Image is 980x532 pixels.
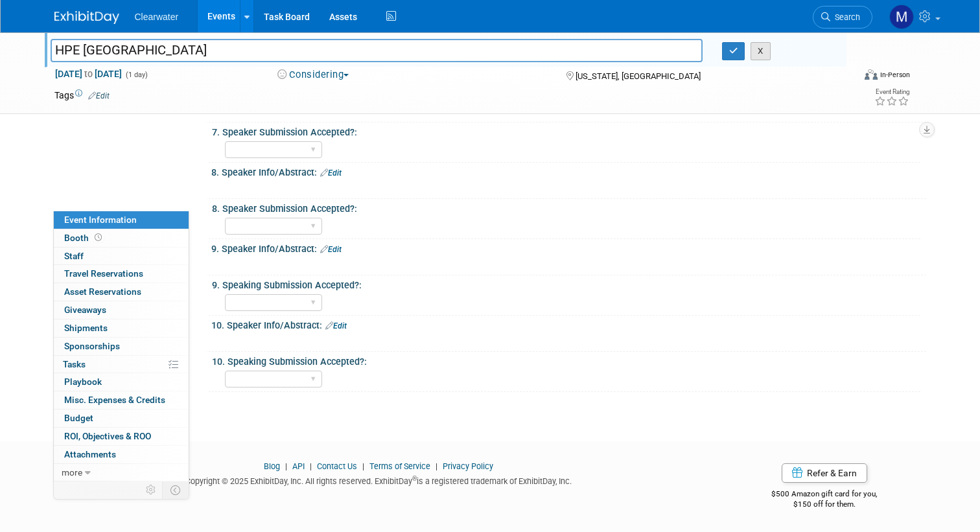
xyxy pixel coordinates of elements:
button: Considering [273,68,354,82]
div: 7. Speaker Submission Accepted?: [212,122,920,139]
span: Tasks [63,359,86,369]
a: Edit [320,245,342,254]
span: Travel Reservations [64,268,143,279]
div: 8. Speaker Submission Accepted?: [212,199,920,215]
a: Sponsorships [54,338,189,355]
a: Asset Reservations [54,283,189,301]
span: ROI, Objectives & ROO [64,431,151,441]
a: Edit [88,91,110,100]
a: Edit [320,168,342,178]
div: 10. Speaker Info/Abstract: [211,316,926,332]
span: | [307,461,315,471]
a: Giveaways [54,301,189,319]
a: Travel Reservations [54,265,189,283]
a: Tasks [54,356,189,373]
a: Search [813,6,872,29]
span: Misc. Expenses & Credits [64,395,165,405]
a: Misc. Expenses & Credits [54,391,189,409]
td: Personalize Event Tab Strip [140,481,163,498]
a: Event Information [54,211,189,229]
img: Monica Pastor [889,5,914,29]
span: [US_STATE], [GEOGRAPHIC_DATA] [576,71,701,81]
div: 9. Speaking Submission Accepted?: [212,275,920,292]
a: Budget [54,410,189,427]
span: [DATE] [DATE] [54,68,122,80]
button: X [751,42,771,60]
a: Edit [325,321,347,330]
a: Blog [264,461,280,471]
div: In-Person [880,70,910,80]
div: 8. Speaker Info/Abstract: [211,163,926,179]
span: Playbook [64,376,102,387]
span: Sponsorships [64,341,120,351]
div: Event Rating [874,89,909,95]
a: Staff [54,248,189,265]
img: Format-Inperson.png [865,69,878,80]
a: Privacy Policy [443,461,493,471]
span: (1 day) [124,71,148,79]
sup: ® [412,475,417,482]
td: Tags [54,89,110,102]
span: Booth [64,233,104,243]
span: Event Information [64,214,137,225]
a: API [292,461,305,471]
img: ExhibitDay [54,11,119,24]
span: Staff [64,251,84,261]
a: Terms of Service [369,461,430,471]
a: Shipments [54,319,189,337]
a: Booth [54,229,189,247]
span: Budget [64,413,93,423]
div: $150 off for them. [723,499,926,510]
span: | [359,461,367,471]
a: Contact Us [317,461,357,471]
a: Playbook [54,373,189,391]
a: Refer & Earn [782,463,867,483]
span: | [282,461,290,471]
span: | [432,461,441,471]
span: to [82,69,95,79]
div: 9. Speaker Info/Abstract: [211,239,926,256]
div: $500 Amazon gift card for you, [723,480,926,510]
span: Booth not reserved yet [92,233,104,242]
div: Event Format [784,67,910,87]
span: more [62,467,82,478]
div: 10. Speaking Submission Accepted?: [212,352,920,368]
span: Giveaways [64,305,106,315]
div: Copyright © 2025 ExhibitDay, Inc. All rights reserved. ExhibitDay is a registered trademark of Ex... [54,472,703,487]
span: Asset Reservations [64,286,141,297]
a: ROI, Objectives & ROO [54,428,189,445]
td: Toggle Event Tabs [162,481,189,498]
a: Attachments [54,446,189,463]
span: Search [830,12,860,22]
span: Clearwater [135,12,179,22]
a: more [54,464,189,481]
span: Attachments [64,449,116,459]
span: Shipments [64,323,108,333]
